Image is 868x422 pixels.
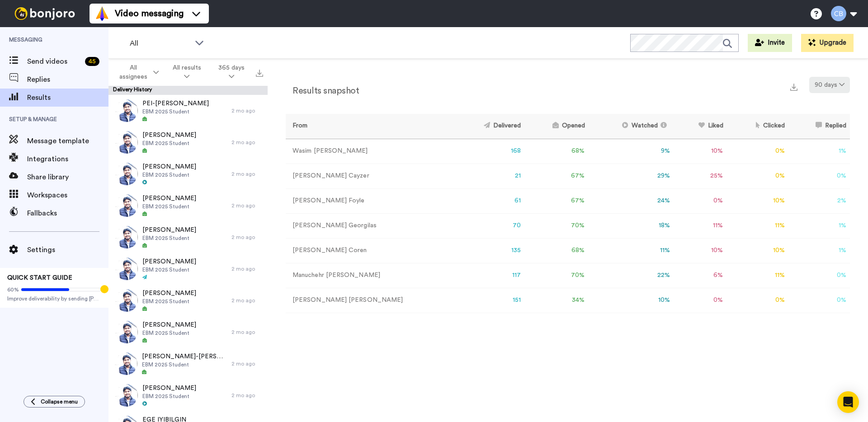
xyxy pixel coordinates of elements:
td: 34 % [524,288,588,313]
span: [PERSON_NAME] [142,194,196,203]
td: Wasim [PERSON_NAME] [286,139,454,164]
td: 1 % [788,213,850,238]
img: export.svg [256,70,263,77]
a: [PERSON_NAME]EBM 2025 Student2 mo ago [108,316,268,348]
td: 67 % [524,164,588,188]
img: 7611a553-adf4-4aeb-a91b-258f9d72e325-thumb.jpg [115,226,138,249]
span: Collapse menu [41,398,78,405]
img: export.svg [790,84,797,91]
td: 70 % [524,213,588,238]
td: 10 % [727,238,789,263]
div: 2 mo ago [231,392,263,399]
span: Improve deliverability by sending [PERSON_NAME]’s from your own email [7,295,101,302]
td: 0 % [674,188,726,213]
span: [PERSON_NAME] [142,320,196,329]
span: Integrations [27,154,108,164]
a: [PERSON_NAME]EBM 2025 Student2 mo ago [108,221,268,253]
td: 70 % [524,263,588,288]
th: Watched [589,114,674,139]
td: [PERSON_NAME] Foyle [286,188,454,213]
span: EBM 2025 Student [142,329,196,337]
span: Fallbacks [27,208,108,219]
a: [PERSON_NAME]EBM 2025 Student2 mo ago [108,158,268,190]
div: 2 mo ago [231,107,263,114]
div: 2 mo ago [231,297,263,304]
button: 90 days [809,77,850,93]
span: EBM 2025 Student [142,171,196,178]
span: [PERSON_NAME]-[PERSON_NAME] [142,352,227,361]
button: 365 days [210,60,253,85]
span: [PERSON_NAME] [142,384,196,393]
span: Send videos [27,56,81,67]
div: 2 mo ago [231,328,263,336]
span: Workspaces [27,190,108,201]
span: [PERSON_NAME] [142,131,196,140]
td: 11 % [589,238,674,263]
td: 22 % [589,263,674,288]
th: From [286,114,454,139]
img: 7611a553-adf4-4aeb-a91b-258f9d72e325-thumb.jpg [115,258,138,280]
td: 70 [454,213,524,238]
a: [PERSON_NAME]-[PERSON_NAME]EBM 2025 Student2 mo ago [108,348,268,380]
span: EBM 2025 Student [142,140,196,147]
td: 0 % [788,263,850,288]
td: 0 % [788,288,850,313]
td: 151 [454,288,524,313]
td: 68 % [524,139,588,164]
h2: Results snapshot [286,86,359,96]
img: 7611a553-adf4-4aeb-a91b-258f9d72e325-thumb.jpg [115,194,138,217]
td: 1 % [788,238,850,263]
a: Invite [748,34,792,52]
div: 2 mo ago [231,170,263,178]
div: Open Intercom Messenger [837,391,859,413]
td: [PERSON_NAME] [PERSON_NAME] [286,288,454,313]
td: 135 [454,238,524,263]
a: [PERSON_NAME]EBM 2025 Student2 mo ago [108,285,268,316]
td: 21 [454,164,524,188]
a: [PERSON_NAME]EBM 2025 Student2 mo ago [108,127,268,158]
a: PEI-[PERSON_NAME]EBM 2025 Student2 mo ago [108,95,268,127]
a: [PERSON_NAME]EBM 2025 Student2 mo ago [108,380,268,411]
th: Opened [524,114,588,139]
button: Export all results that match these filters now. [253,66,266,79]
span: EBM 2025 Student [142,393,196,400]
span: PEI-[PERSON_NAME] [142,99,209,108]
span: [PERSON_NAME] [142,257,196,266]
img: 7611a553-adf4-4aeb-a91b-258f9d72e325-thumb.jpg [115,352,137,375]
img: 7611a553-adf4-4aeb-a91b-258f9d72e325-thumb.jpg [115,321,138,343]
button: Export a summary of each team member’s results that match this filter now. [788,80,800,93]
div: Delivery History [108,86,268,95]
button: All results [164,60,210,85]
span: 60% [7,286,19,293]
div: 2 mo ago [231,139,263,146]
button: All assignees [110,60,164,85]
img: bj-logo-header-white.svg [11,7,79,20]
div: 2 mo ago [231,234,263,241]
span: EBM 2025 Student [142,203,196,210]
span: All [130,38,190,49]
img: 7611a553-adf4-4aeb-a91b-258f9d72e325-thumb.jpg [115,99,138,122]
td: 10 % [674,139,726,164]
div: 2 mo ago [231,202,263,209]
td: 29 % [589,164,674,188]
th: Delivered [454,114,524,139]
td: 11 % [674,213,726,238]
td: 67 % [524,188,588,213]
td: [PERSON_NAME] Georgilas [286,213,454,238]
td: 25 % [674,164,726,188]
td: 2 % [788,188,850,213]
th: Clicked [727,114,789,139]
button: Upgrade [801,34,854,52]
td: 11 % [727,263,789,288]
div: 2 mo ago [231,265,263,272]
img: 7611a553-adf4-4aeb-a91b-258f9d72e325-thumb.jpg [115,384,138,407]
span: Message template [27,136,108,146]
td: 10 % [727,188,789,213]
img: vm-color.svg [95,6,109,21]
td: 117 [454,263,524,288]
span: EBM 2025 Student [142,298,196,305]
th: Liked [674,114,726,139]
td: [PERSON_NAME] Coren [286,238,454,263]
img: 7611a553-adf4-4aeb-a91b-258f9d72e325-thumb.jpg [115,163,138,185]
span: [PERSON_NAME] [142,225,196,234]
